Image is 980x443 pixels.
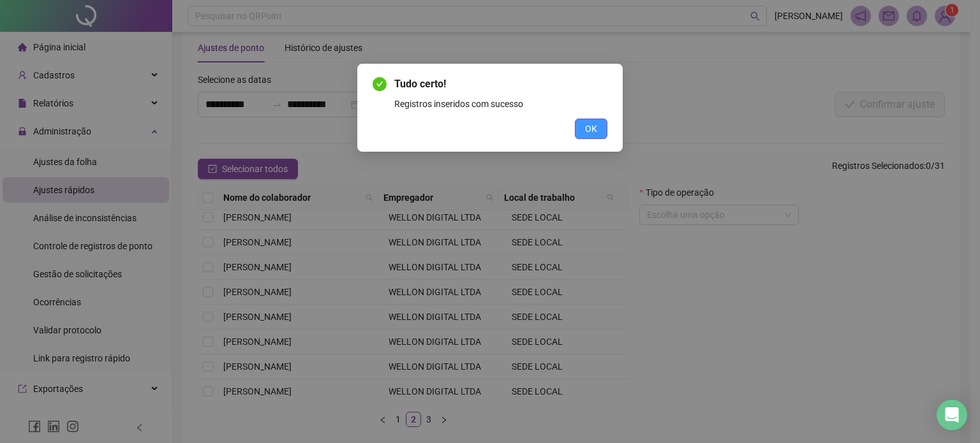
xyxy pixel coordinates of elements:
[937,400,967,430] div: Open Intercom Messenger
[394,97,607,111] div: Registros inseridos com sucesso
[394,76,607,92] span: Tudo certo!
[575,119,607,139] button: OK
[373,77,387,91] span: check-circle
[585,122,597,136] span: OK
